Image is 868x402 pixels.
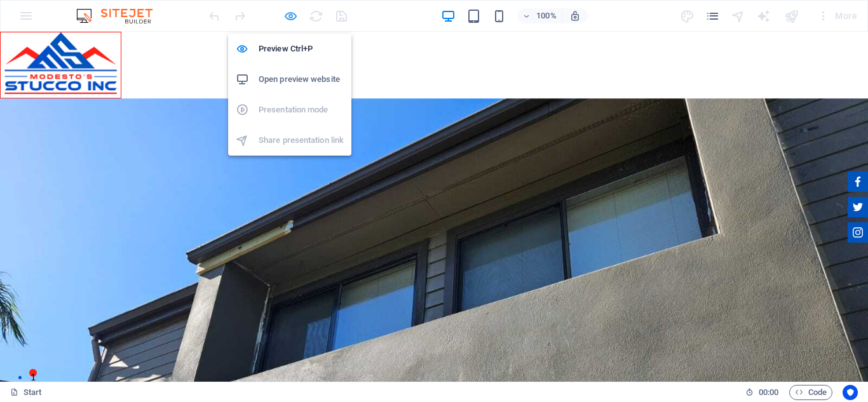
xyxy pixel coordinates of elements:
h6: Session time [745,385,779,400]
button: Usercentrics [843,385,858,400]
h6: Preview Ctrl+P [259,41,344,57]
span: 00 00 [759,385,778,400]
h6: 100% [536,8,557,23]
a: Click to cancel selection. Double-click to open Pages [10,385,42,400]
i: Pages (Ctrl+Alt+S) [705,9,720,23]
i: On resize automatically adjust zoom level to fit chosen device. [569,10,581,22]
button: pages [705,8,721,23]
span: Code [795,385,827,400]
button: 100% [517,8,562,23]
button: Code [789,385,832,400]
h6: Open preview website [259,72,344,87]
img: Editor Logo [73,8,168,23]
button: 1 [29,337,37,345]
span: : [768,387,770,397]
